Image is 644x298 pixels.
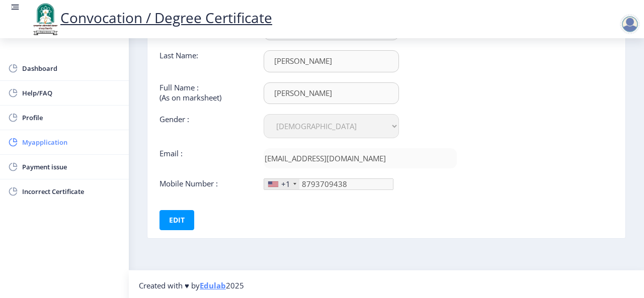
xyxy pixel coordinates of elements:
button: Edit [159,210,194,230]
span: Incorrect Certificate [22,185,121,197]
div: United States: +1 [264,179,299,189]
span: Myapplication [22,136,121,148]
span: Created with ♥ by 2025 [139,280,244,290]
div: Email : [152,148,256,168]
img: logo [30,2,60,36]
div: Mobile Number : [152,178,256,190]
span: Help/FAQ [22,87,121,99]
span: Payment issue [22,161,121,173]
a: Edulab [200,280,226,290]
div: +1 [281,179,290,189]
span: Profile [22,112,121,124]
a: Convocation / Degree Certificate [30,8,272,27]
div: Last Name: [152,50,256,72]
div: Full Name : (As on marksheet) [152,82,256,104]
input: Mobile No [264,178,393,190]
div: Gender : [152,114,256,138]
span: Dashboard [22,62,121,74]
